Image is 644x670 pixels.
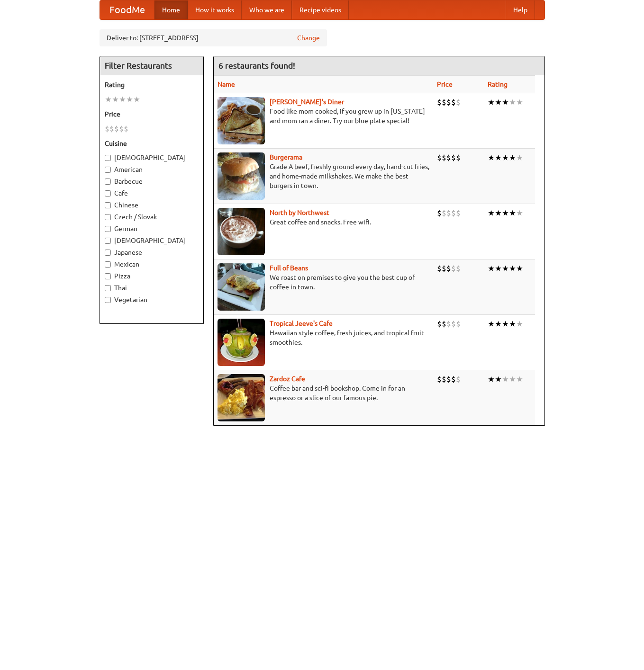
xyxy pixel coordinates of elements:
[495,97,502,107] li: ★
[270,98,344,106] a: [PERSON_NAME]'s Diner
[119,94,126,105] li: ★
[437,152,442,163] li: $
[488,80,508,88] a: Rating
[495,374,502,384] li: ★
[124,124,128,134] li: $
[218,328,429,347] p: Hawaiian style coffee, fresh juices, and tropical fruit smoothies.
[488,97,495,107] li: ★
[451,152,456,163] li: $
[495,263,502,274] li: ★
[437,80,453,88] a: Price
[437,263,442,274] li: $
[495,319,502,329] li: ★
[105,283,199,293] label: Thai
[442,263,446,274] li: $
[105,236,199,245] label: [DEMOGRAPHIC_DATA]
[270,375,305,383] a: Zardoz Cafe
[218,374,265,421] img: zardoz.jpg
[502,263,509,274] li: ★
[105,297,111,303] input: Vegetarian
[105,250,111,256] input: Japanese
[105,94,112,105] li: ★
[451,374,456,384] li: $
[456,319,461,329] li: $
[218,152,265,200] img: burgerama.jpg
[451,208,456,218] li: $
[516,263,523,274] li: ★
[456,97,461,107] li: $
[105,167,111,173] input: American
[446,152,451,163] li: $
[270,264,308,272] b: Full of Beans
[495,208,502,218] li: ★
[488,319,495,329] li: ★
[109,124,114,134] li: $
[218,384,429,402] p: Coffee bar and sci-fi bookshop. Come in for an espresso or a slice of our famous pie.
[105,261,111,268] input: Mexican
[218,319,265,366] img: jeeves.jpg
[114,124,119,134] li: $
[509,374,516,384] li: ★
[105,190,111,197] input: Cafe
[154,0,188,19] a: Home
[133,94,140,105] li: ★
[516,374,523,384] li: ★
[451,97,456,107] li: $
[437,97,442,107] li: $
[502,208,509,218] li: ★
[516,208,523,218] li: ★
[270,320,333,327] a: Tropical Jeeve's Cafe
[502,319,509,329] li: ★
[502,374,509,384] li: ★
[105,224,199,233] label: German
[105,214,111,220] input: Czech / Slovak
[218,162,429,190] p: Grade A beef, freshly ground every day, hand-cut fries, and home-made milkshakes. We make the bes...
[218,217,429,227] p: Great coffee and snacks. Free wifi.
[105,188,199,198] label: Cafe
[105,273,111,279] input: Pizza
[437,208,442,218] li: $
[488,263,495,274] li: ★
[446,263,451,274] li: $
[105,200,199,210] label: Chinese
[218,80,235,88] a: Name
[126,94,133,105] li: ★
[242,0,292,19] a: Who we are
[105,212,199,222] label: Czech / Slovak
[297,33,320,43] a: Change
[270,209,329,216] b: North by Northwest
[105,271,199,281] label: Pizza
[105,285,111,291] input: Thai
[442,97,446,107] li: $
[105,238,111,244] input: [DEMOGRAPHIC_DATA]
[105,165,199,174] label: American
[451,263,456,274] li: $
[270,153,302,161] a: Burgerama
[105,226,111,232] input: German
[509,208,516,218] li: ★
[488,152,495,163] li: ★
[516,97,523,107] li: ★
[218,263,265,311] img: beans.jpg
[446,374,451,384] li: $
[456,374,461,384] li: $
[105,80,199,89] h5: Rating
[188,0,242,19] a: How it works
[100,29,327,46] div: Deliver to: [STREET_ADDRESS]
[509,319,516,329] li: ★
[442,374,446,384] li: $
[218,107,429,125] p: Food like mom cooked, if you grew up in [US_STATE] and mom ran a diner. Try our blue plate special!
[105,155,111,161] input: [DEMOGRAPHIC_DATA]
[495,152,502,163] li: ★
[105,248,199,257] label: Japanese
[509,97,516,107] li: ★
[218,61,295,70] ng-pluralize: 6 restaurants found!
[218,208,265,255] img: north.jpg
[292,0,349,19] a: Recipe videos
[105,153,199,162] label: [DEMOGRAPHIC_DATA]
[456,208,461,218] li: $
[105,202,111,208] input: Chinese
[105,177,199,186] label: Barbecue
[456,152,461,163] li: $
